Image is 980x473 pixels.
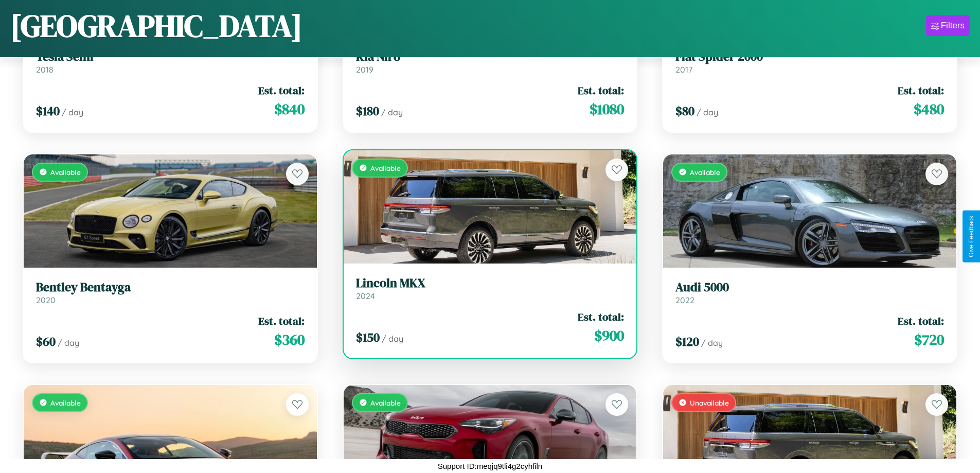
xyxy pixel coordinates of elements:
[675,295,694,305] span: 2022
[898,313,944,328] span: Est. total:
[36,280,305,295] h3: Bentley Bentayga
[58,338,79,348] span: / day
[438,459,542,473] p: Support ID: meqjq9tli4g2cyhfiln
[356,329,380,346] span: $ 150
[926,15,970,36] button: Filters
[356,291,375,301] span: 2024
[914,99,944,119] span: $ 480
[898,83,944,98] span: Est. total:
[578,83,624,98] span: Est. total:
[50,398,81,407] span: Available
[258,313,305,328] span: Est. total:
[381,107,403,117] span: / day
[941,21,965,31] div: Filters
[382,334,403,344] span: / day
[690,398,729,407] span: Unavailable
[370,398,401,407] span: Available
[356,64,373,75] span: 2019
[36,333,56,350] span: $ 60
[675,280,944,305] a: Audi 50002022
[697,107,718,117] span: / day
[62,107,83,117] span: / day
[50,168,81,177] span: Available
[675,280,944,295] h3: Audi 5000
[675,102,694,119] span: $ 80
[274,329,305,350] span: $ 360
[36,49,305,75] a: Tesla Semi2018
[370,164,401,172] span: Available
[356,102,379,119] span: $ 180
[36,49,305,64] h3: Tesla Semi
[356,49,625,64] h3: Kia Niro
[675,49,944,64] h3: Fiat Spider 2000
[578,309,624,324] span: Est. total:
[274,99,305,119] span: $ 840
[356,276,625,301] a: Lincoln MKX2024
[701,338,723,348] span: / day
[36,295,56,305] span: 2020
[675,49,944,75] a: Fiat Spider 20002017
[10,5,302,47] h1: [GEOGRAPHIC_DATA]
[356,49,625,75] a: Kia Niro2019
[675,64,692,75] span: 2017
[590,99,624,119] span: $ 1080
[675,333,699,350] span: $ 120
[594,325,624,346] span: $ 900
[258,83,305,98] span: Est. total:
[690,168,720,177] span: Available
[36,102,60,119] span: $ 140
[36,64,54,75] span: 2018
[968,216,975,257] div: Give Feedback
[914,329,944,350] span: $ 720
[356,276,625,291] h3: Lincoln MKX
[36,280,305,305] a: Bentley Bentayga2020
